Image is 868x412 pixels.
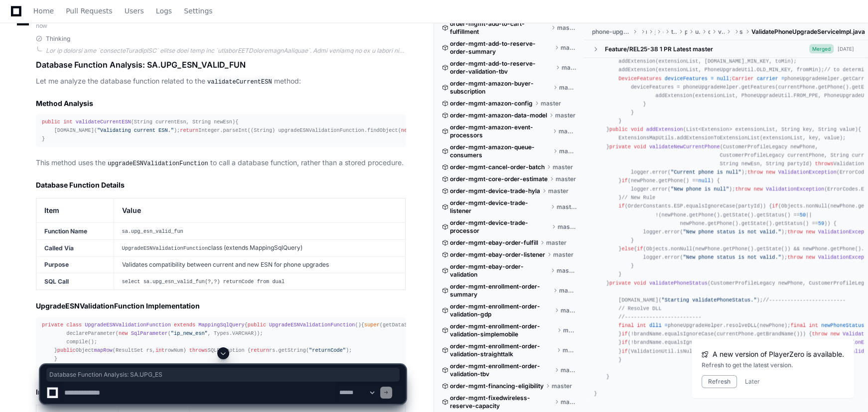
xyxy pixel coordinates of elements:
span: now [36,22,47,29]
span: super [364,322,380,328]
span: if [621,178,627,184]
div: [DATE] [838,45,854,53]
span: master [546,239,567,247]
code: sa.upg_esn_valid_fun [122,228,183,234]
div: { { (getDataSource(), UpgradeESNValidationFunctionSQL); declareParameter( ( , Types.VARCHAR)); de... [42,321,400,372]
span: SqlParameter [131,330,168,336]
code: upgradeESNValidationFunction [106,159,210,168]
span: private [609,281,631,287]
span: order-mgmt-add-to-cart-fulfillment [450,20,549,36]
span: master [553,251,574,259]
h2: UpgradeESNValidationFunction Implementation [36,301,406,311]
span: private [609,144,631,150]
strong: Purpose [44,261,69,268]
span: Database Function Analysis: SA.UPG_ES [49,371,397,379]
span: if [618,204,624,209]
span: order-mgmt-ebay-order-validation [450,263,549,279]
span: throw [747,170,763,176]
span: throw [812,331,827,337]
span: new [766,170,775,176]
span: class [66,322,82,328]
strong: SQL Call [44,278,69,285]
span: if [621,340,627,346]
span: if [772,204,778,209]
span: Carrier [732,76,753,82]
span: order-mgmt-amazon-buyer-subscription [450,80,551,96]
code: select sa.upg_esn_valid_fun(?,?) returnCode from dual [122,279,285,285]
span: UpgradeESNValidationFunction [85,322,171,328]
span: order-mgmt-amazon-event-processors [450,123,551,139]
span: service [739,28,743,36]
span: ValidationException [766,187,824,193]
span: throws [815,161,834,167]
span: master [556,175,576,183]
span: master [558,223,577,231]
span: return [180,127,198,133]
div: Feature/REL25-38 1 PR Latest master [605,45,713,53]
span: validatePhoneStatus [649,281,708,287]
span: order-mgmt-add-to-reserve-order-validation-tbv [450,60,554,76]
span: if [637,246,643,252]
span: // New Rule [621,195,655,201]
span: null [717,76,729,82]
span: main [646,28,647,36]
span: tracfone [671,28,677,36]
span: newPhoneStatus [821,323,864,329]
span: "Validating current ESN." [97,127,174,133]
span: new [806,229,815,235]
span: new [401,127,410,133]
span: "ip_new_esn" [171,330,208,336]
div: Lor ip dolorsi ame `consecteTuradipISC` elitse doei temp inc `utlaborEETDoloremagnAaliquae`. Admi... [46,47,406,55]
span: int [809,323,818,329]
span: master [555,111,576,119]
span: void [631,127,643,133]
span: ValidationException [778,170,837,176]
span: new [806,255,815,261]
span: master [563,346,577,354]
span: master [563,326,577,334]
h2: Database Function Details [36,180,406,190]
span: order-mgmt-device-trade-hyla [450,187,540,195]
span: upgrade [695,28,700,36]
span: master [553,163,573,171]
span: order-mgmt-enrollment-order-validation-gdp [450,303,553,318]
code: validateCurrentESN [205,78,274,87]
span: order-mgmt-amazon-data-model [450,111,547,119]
span: validation [718,28,724,36]
div: { [DOMAIN_NAME]( ); Integer.parseInt((String) upgradeESNValidationFunction.findObject( []{current... [42,118,400,143]
strong: Function Name [44,227,87,235]
div: Refresh to get the latest version. [702,361,844,369]
td: Validates compatibility between current and new ESN for phone upgrades [114,257,405,273]
span: ValidatePhoneUpgradeServiceImpl.java [751,28,865,36]
span: throw [735,187,750,193]
span: Pull Requests [66,8,112,14]
span: order-mgmt-enrollment-order-validation-simplemobile [450,322,555,338]
span: validateCurrentESN [76,119,131,125]
span: order-mgmt-ebay-order-listener [450,251,545,259]
span: void [634,144,646,150]
span: master [541,100,561,107]
span: master [559,84,577,92]
span: order-mgmt-core-order-estimate [450,175,548,183]
span: new [119,330,128,336]
span: UpgradeESNValidationFunction [269,322,355,328]
span: A new version of PlayerZero is available. [713,349,844,359]
span: master [557,24,577,32]
span: extends [174,322,195,328]
button: Refresh [702,375,737,388]
span: validateNewCurrentPhone [649,144,720,150]
span: public [248,322,266,328]
span: phone-upgrade-order-validation-tbv [592,28,630,36]
span: master [557,267,577,275]
span: = [665,323,668,329]
span: order-mgmt-device-trade-processor [450,219,550,235]
span: public [609,127,628,133]
span: order-mgmt-enrollment-order-validation-straighttalk [450,342,555,358]
span: phone [685,28,687,36]
span: deviceFeatures [665,76,708,82]
span: master [562,64,577,72]
button: Later [745,378,760,386]
span: order-mgmt-cancel-order-batch [450,163,545,171]
span: = [781,76,784,82]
